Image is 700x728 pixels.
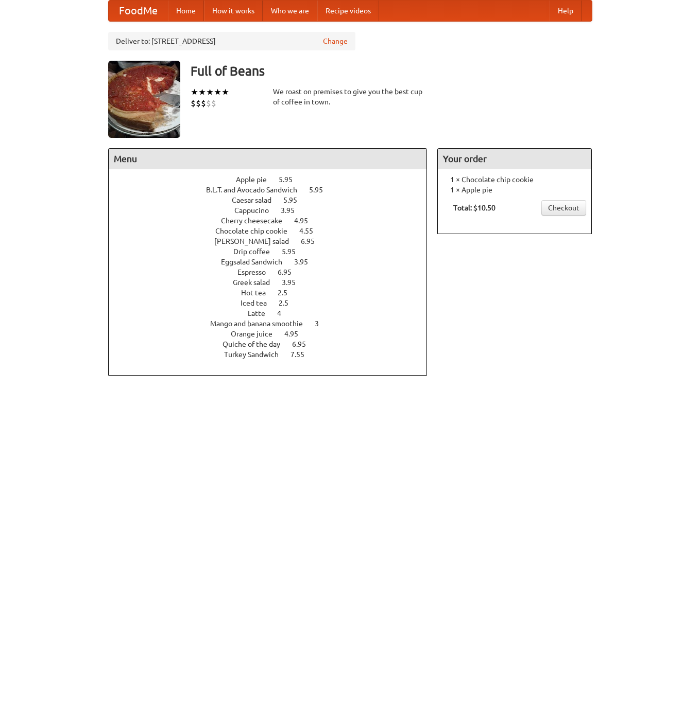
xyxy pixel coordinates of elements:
[233,247,315,256] a: Drip coffee 5.95
[248,309,276,317] span: Latte
[221,258,327,266] a: Eggsalad Sandwich 3.95
[281,206,305,215] span: 3.95
[224,350,289,359] span: Turkey Sandwich
[282,247,306,256] span: 5.95
[198,86,206,98] li: ★
[221,86,229,98] li: ★
[109,149,427,169] h4: Menu
[231,330,317,338] a: Orange juice 4.95
[241,289,276,297] span: Hot tea
[206,86,214,98] li: ★
[236,175,277,184] span: Apple pie
[263,1,317,21] a: Who we are
[223,340,291,348] span: Quiche of the day
[248,309,300,317] a: Latte 4
[206,186,308,194] span: B.L.T. and Avocado Sandwich
[214,237,299,245] span: [PERSON_NAME] salad
[236,175,312,184] a: Apple pie 5.95
[241,299,277,307] span: Iced tea
[279,175,303,184] span: 5.95
[234,206,279,215] span: Cappucino
[241,289,306,297] a: Hot tea 2.5
[232,196,316,204] a: Caesar salad 5.95
[309,186,333,194] span: 5.95
[299,227,323,235] span: 4.55
[234,206,314,215] a: Cappucino 3.95
[550,1,582,21] a: Help
[323,36,348,46] a: Change
[284,330,309,338] span: 4.95
[221,217,293,225] span: Cherry cheesecake
[279,299,299,307] span: 2.5
[214,86,221,98] li: ★
[223,340,325,348] a: Quiche of the day 6.95
[292,340,316,348] span: 6.95
[224,350,323,359] a: Turkey Sandwich 7.55
[541,200,586,216] a: Checkout
[237,268,276,276] span: Espresso
[221,258,293,266] span: Eggsalad Sandwich
[273,86,428,107] div: We roast on premises to give you the best cup of coffee in town.
[168,1,204,21] a: Home
[294,217,318,225] span: 4.95
[210,319,338,328] a: Mango and banana smoothie 3
[191,98,196,109] li: $
[453,204,496,212] b: Total: $10.50
[315,319,329,328] span: 3
[278,268,302,276] span: 6.95
[282,278,306,287] span: 3.95
[109,1,168,21] a: FoodMe
[237,268,311,276] a: Espresso 6.95
[231,330,283,338] span: Orange juice
[221,217,327,225] a: Cherry cheesecake 4.95
[206,186,342,194] a: B.L.T. and Avocado Sandwich 5.95
[232,196,282,204] span: Caesar salad
[283,196,308,204] span: 5.95
[241,299,308,307] a: Iced tea 2.5
[301,237,325,245] span: 6.95
[215,227,298,235] span: Chocolate chip cookie
[196,98,201,109] li: $
[108,61,180,138] img: angular.jpg
[317,1,379,21] a: Recipe videos
[210,319,313,328] span: Mango and banana smoothie
[204,1,263,21] a: How it works
[233,278,280,287] span: Greek salad
[108,32,355,50] div: Deliver to: [STREET_ADDRESS]
[443,174,586,185] li: 1 × Chocolate chip cookie
[206,98,211,109] li: $
[214,237,334,245] a: [PERSON_NAME] salad 6.95
[438,149,591,169] h4: Your order
[277,309,292,317] span: 4
[211,98,216,109] li: $
[233,247,280,256] span: Drip coffee
[201,98,206,109] li: $
[278,289,298,297] span: 2.5
[191,61,592,81] h3: Full of Beans
[291,350,315,359] span: 7.55
[294,258,318,266] span: 3.95
[191,86,198,98] li: ★
[215,227,332,235] a: Chocolate chip cookie 4.55
[233,278,315,287] a: Greek salad 3.95
[443,185,586,195] li: 1 × Apple pie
